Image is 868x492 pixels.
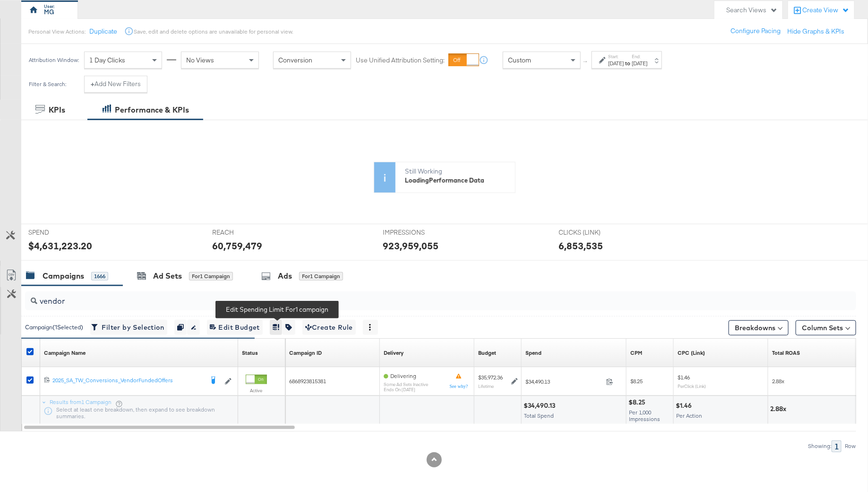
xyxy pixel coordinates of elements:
[91,79,95,88] strong: +
[186,56,214,64] span: No Views
[134,28,293,35] div: Save, edit and delete options are unavailable for personal view.
[478,349,496,357] a: The maximum amount you're willing to spend on your ads, on average each day or over the lifetime ...
[729,320,789,335] button: Breakdowns
[772,349,800,357] a: Total ROAS
[384,349,404,357] div: Delivery
[508,56,531,64] span: Custom
[278,271,292,281] div: Ads
[630,349,642,357] a: The average cost you've paid to have 1,000 impressions of your ad.
[384,387,428,392] sub: ends on [DATE]
[28,28,86,35] div: Personal View Actions:
[37,288,780,307] input: Search Campaigns by Name, ID or Objective
[678,383,706,389] sub: Per Click (Link)
[478,383,494,389] sub: Lifetime
[25,323,83,332] div: Campaign ( 1 Selected)
[28,57,79,63] div: Attribution Window:
[632,53,647,60] label: End:
[630,349,642,357] div: CPM
[390,372,416,379] span: Delivering
[478,374,503,381] div: $35,972.36
[52,377,203,386] a: 2025_SA_TW_Conversions_VendorFundedOffers
[628,398,648,407] div: $8.25
[207,320,263,335] button: Edit Budget
[84,76,147,93] button: +Add New Filters
[630,378,643,385] span: $8.25
[242,349,258,357] a: Shows the current state of your Ad Campaign.
[478,349,496,357] div: Budget
[90,320,167,335] button: Filter by Selection
[724,23,787,40] button: Configure Pacing
[246,387,267,394] label: Active
[678,349,705,357] a: The average cost for each link click you've received from your ad.
[796,320,856,335] button: Column Sets
[525,349,541,357] a: The total amount spent to date.
[525,349,541,357] div: Spend
[289,378,326,385] span: 6868923815381
[49,105,65,115] div: KPIs
[676,401,695,410] div: $1.46
[678,374,690,381] span: $1.46
[43,271,84,281] div: Campaigns
[524,412,554,419] span: Total Spend
[524,401,558,410] div: $34,490.13
[608,60,624,67] div: [DATE]
[787,27,844,36] button: Hide Graphs & KPIs
[44,349,86,357] a: Your campaign name.
[302,320,356,335] button: Create Rule
[384,382,428,387] sub: Some Ad Sets Inactive
[289,349,322,357] div: Campaign ID
[582,60,591,63] span: ↑
[28,81,67,88] div: Filter & Search:
[305,322,353,334] span: Create Rule
[772,378,784,385] span: 2.88x
[525,378,602,385] span: $34,490.13
[632,60,647,67] div: [DATE]
[629,409,660,422] span: Per 1,000 Impressions
[384,349,404,357] a: Reflects the ability of your Ad Campaign to achieve delivery based on ad states, schedule and bud...
[844,443,856,449] div: Row
[52,377,203,384] div: 2025_SA_TW_Conversions_VendorFundedOffers
[624,60,632,67] strong: to
[189,272,233,281] div: for 1 Campaign
[676,412,702,419] span: Per Action
[115,105,189,115] div: Performance & KPIs
[289,349,322,357] a: Your campaign ID.
[210,322,260,334] span: Edit Budget
[299,272,343,281] div: for 1 Campaign
[89,56,125,64] span: 1 Day Clicks
[242,349,258,357] div: Status
[153,271,182,281] div: Ad Sets
[726,6,778,15] div: Search Views
[44,349,86,357] div: Campaign Name
[91,272,108,281] div: 1666
[93,322,164,334] span: Filter by Selection
[278,56,312,64] span: Conversion
[808,443,832,449] div: Showing:
[89,27,117,36] button: Duplicate
[44,8,55,17] div: MG
[678,349,705,357] div: CPC (Link)
[770,404,789,413] div: 2.88x
[356,56,445,65] label: Use Unified Attribution Setting:
[608,53,624,60] label: Start:
[832,440,842,452] div: 1
[802,6,850,15] div: Create View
